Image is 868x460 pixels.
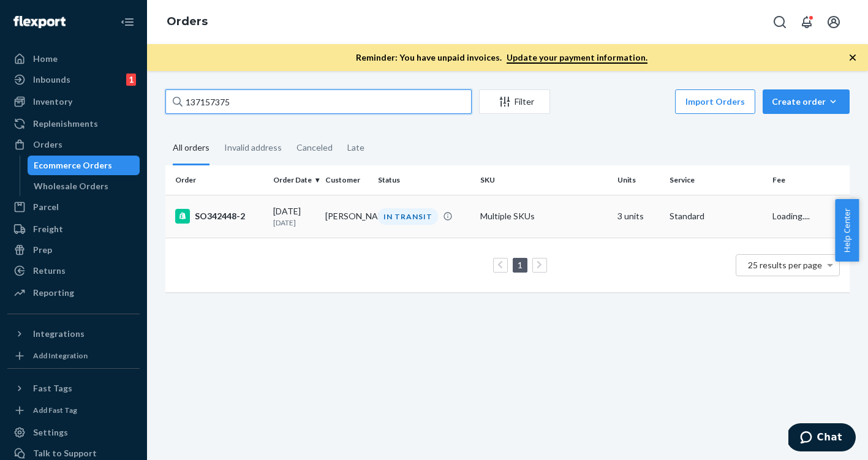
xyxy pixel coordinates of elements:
[507,52,647,64] a: Update your payment information.
[479,89,550,114] button: Filter
[475,195,612,238] td: Multiple SKUs
[613,165,665,195] th: Units
[126,74,136,86] div: 1
[33,223,63,235] div: Freight
[13,16,66,28] img: Flexport logo
[768,10,792,34] button: Open Search Box
[675,89,755,114] button: Import Orders
[7,49,140,69] a: Home
[835,199,859,262] button: Help Center
[34,159,112,172] div: Ecommerce Orders
[772,96,840,108] div: Create order
[320,195,373,238] td: [PERSON_NAME]
[157,4,217,40] ol: breadcrumbs
[7,240,140,260] a: Prep
[7,70,140,89] a: Inbounds1
[373,165,476,195] th: Status
[670,210,763,222] p: Standard
[378,208,438,225] div: IN TRANSIT
[167,15,208,28] a: Orders
[325,175,368,185] div: Customer
[763,89,850,114] button: Create order
[33,287,74,299] div: Reporting
[7,349,140,363] a: Add Integration
[33,244,52,256] div: Prep
[33,350,88,361] div: Add Integration
[7,219,140,239] a: Freight
[33,53,58,65] div: Home
[33,201,59,213] div: Parcel
[613,195,665,238] td: 3 units
[33,138,62,151] div: Orders
[296,132,333,164] div: Canceled
[165,89,472,114] input: Search orders
[7,92,140,111] a: Inventory
[34,180,108,192] div: Wholesale Orders
[7,403,140,418] a: Add Fast Tag
[273,217,316,228] p: [DATE]
[33,74,70,86] div: Inbounds
[224,132,282,164] div: Invalid address
[821,10,846,34] button: Open account menu
[33,405,77,415] div: Add Fast Tag
[515,260,525,270] a: Page 1 is your current page
[768,195,850,238] td: Loading....
[7,423,140,442] a: Settings
[665,165,768,195] th: Service
[7,135,140,154] a: Orders
[794,10,819,34] button: Open notifications
[33,447,97,459] div: Talk to Support
[7,283,140,303] a: Reporting
[33,265,66,277] div: Returns
[788,423,856,454] iframe: Opens a widget where you can chat to one of our agents
[7,261,140,281] a: Returns
[33,96,72,108] div: Inventory
[768,165,850,195] th: Fee
[268,165,321,195] th: Order Date
[33,328,85,340] div: Integrations
[175,209,263,224] div: SO342448-2
[115,10,140,34] button: Close Navigation
[273,205,316,228] div: [DATE]
[347,132,364,164] div: Late
[33,426,68,439] div: Settings
[7,379,140,398] button: Fast Tags
[356,51,647,64] p: Reminder: You have unpaid invoices.
[33,118,98,130] div: Replenishments
[33,382,72,394] div: Fast Tags
[748,260,822,270] span: 25 results per page
[28,156,140,175] a: Ecommerce Orders
[173,132,209,165] div: All orders
[7,114,140,134] a: Replenishments
[7,197,140,217] a: Parcel
[28,176,140,196] a: Wholesale Orders
[480,96,549,108] div: Filter
[7,324,140,344] button: Integrations
[165,165,268,195] th: Order
[475,165,612,195] th: SKU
